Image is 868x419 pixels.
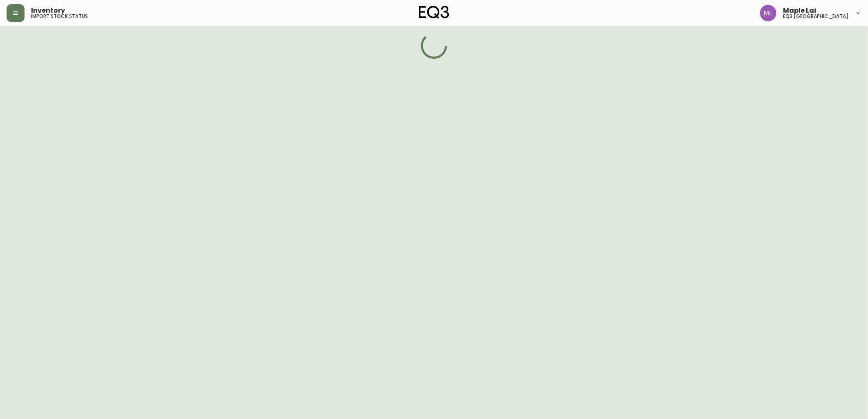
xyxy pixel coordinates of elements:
img: logo [419,6,449,19]
h5: eq3 [GEOGRAPHIC_DATA] [783,14,848,19]
span: Maple Lai [783,7,816,14]
span: Inventory [31,7,65,14]
img: 61e28cffcf8cc9f4e300d877dd684943 [760,5,776,21]
h5: import stock status [31,14,88,19]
